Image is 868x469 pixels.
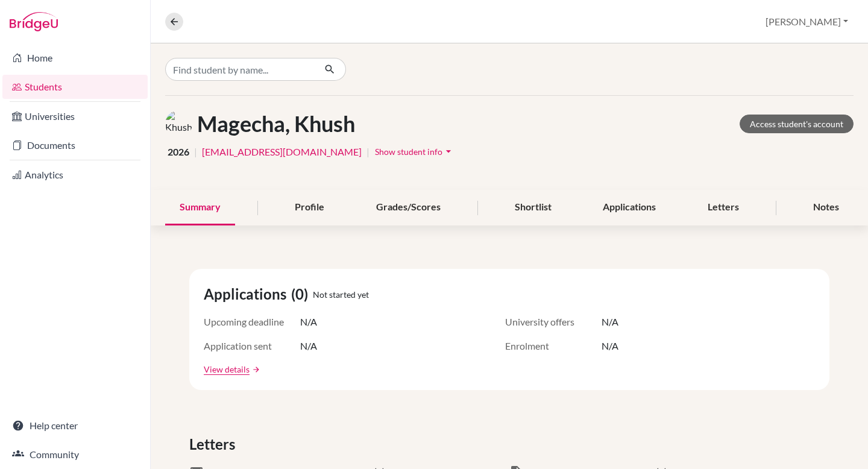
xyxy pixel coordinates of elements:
a: Access student's account [740,115,854,133]
span: 2026 [168,145,189,159]
a: Documents [2,133,148,157]
img: Khush Magecha's avatar [165,110,192,137]
span: Show student info [375,146,442,157]
button: Show student infoarrow_drop_down [374,142,455,161]
span: Upcoming deadline [204,315,300,329]
span: | [366,145,370,159]
a: Universities [2,104,148,128]
span: N/A [300,315,317,329]
div: Profile [280,190,339,225]
div: Summary [165,190,235,225]
span: Applications [204,283,291,305]
span: N/A [602,339,618,353]
img: Bridge-U [10,12,58,31]
div: Shortlist [500,190,566,225]
a: Students [2,75,148,99]
span: (0) [291,283,313,305]
a: Community [2,442,148,467]
span: Enrolment [505,339,602,353]
div: Letters [693,190,753,225]
div: Grades/Scores [362,190,455,225]
span: N/A [602,315,618,329]
div: Notes [799,190,854,225]
button: [PERSON_NAME] [760,10,854,33]
span: Not started yet [313,288,369,301]
span: Letters [189,433,240,455]
a: [EMAIL_ADDRESS][DOMAIN_NAME] [202,145,362,159]
a: Analytics [2,163,148,187]
i: arrow_drop_down [442,145,454,157]
span: University offers [505,315,602,329]
input: Find student by name... [165,58,315,81]
a: Home [2,46,148,70]
h1: Magecha, Khush [197,111,355,137]
a: Help center [2,414,148,438]
div: Applications [588,190,670,225]
span: | [194,145,197,159]
span: N/A [300,339,317,353]
a: View details [204,363,250,376]
span: Application sent [204,339,300,353]
a: arrow_forward [250,365,260,374]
